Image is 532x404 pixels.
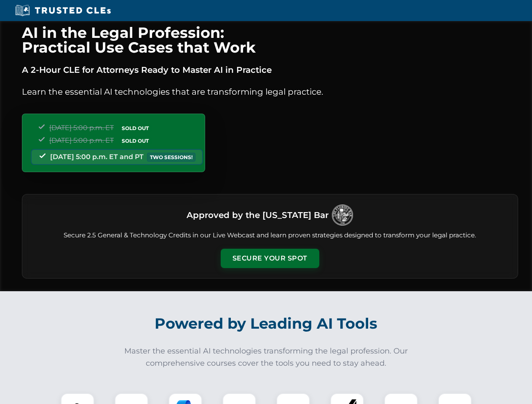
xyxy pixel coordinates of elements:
span: [DATE] 5:00 p.m. ET [49,136,114,144]
h1: AI in the Legal Profession: Practical Use Cases that Work [22,25,518,55]
p: Master the essential AI technologies transforming the legal profession. Our comprehensive courses... [119,345,414,369]
button: Secure Your Spot [221,249,319,268]
span: SOLD OUT [119,136,152,145]
h2: Powered by Leading AI Tools [33,309,500,338]
span: SOLD OUT [119,124,152,133]
span: [DATE] 5:00 p.m. ET [49,124,114,132]
p: A 2-Hour CLE for Attorneys Ready to Master AI in Practice [22,63,518,77]
img: Trusted CLEs [13,4,113,17]
h3: Approved by the [US_STATE] Bar [187,207,329,223]
p: Learn the essential AI technologies that are transforming legal practice. [22,85,518,98]
img: Logo [332,205,353,226]
p: Secure 2.5 General & Technology Credits in our Live Webcast and learn proven strategies designed ... [32,231,508,240]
